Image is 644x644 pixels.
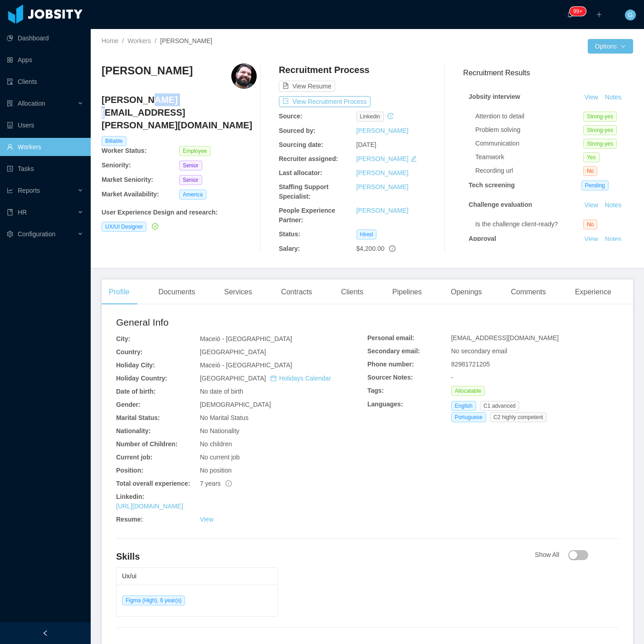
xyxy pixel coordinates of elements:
[596,11,602,18] i: icon: plus
[475,139,583,148] div: Communication
[116,401,141,408] b: Gender:
[279,183,329,200] b: Staffing Support Specialist:
[601,200,625,211] button: Notes
[279,230,300,238] b: Status:
[274,279,319,305] div: Contracts
[367,374,413,381] b: Sourcer Notes:
[451,386,485,396] span: Allocatable
[116,335,130,342] b: City:
[334,279,371,305] div: Clients
[116,315,367,330] h2: General Info
[389,245,395,252] span: info-circle
[451,334,559,342] span: [EMAIL_ADDRESS][DOMAIN_NAME]
[116,361,155,369] b: Holiday City:
[451,374,454,381] span: -
[367,400,403,408] b: Languages:
[116,427,151,434] b: Nationality:
[583,166,597,176] span: No
[490,412,546,422] span: C2 highly competent
[270,375,331,382] a: icon: calendarHolidays Calendar
[225,480,232,487] span: info-circle
[356,245,385,252] span: $4,200.00
[535,551,588,558] span: Show All
[200,414,249,421] span: No Marital Status
[581,235,601,243] a: View
[356,207,409,214] a: [PERSON_NAME]
[102,222,146,232] span: UX/UI Designer
[102,161,131,169] b: Seniority:
[480,401,519,411] span: C1 advanced
[217,279,259,305] div: Services
[122,37,124,44] span: /
[468,235,496,242] strong: Approval
[601,234,625,245] button: Notes
[102,209,218,216] b: User Experience Design and research :
[200,454,240,461] span: No current job
[356,183,409,190] a: [PERSON_NAME]
[7,51,83,69] a: icon: appstoreApps
[200,440,232,448] span: No children
[116,467,143,474] b: Position:
[200,480,232,487] span: 7 years
[451,361,490,368] span: 82981721205
[468,201,532,208] strong: Challenge evaluation
[116,414,160,421] b: Marital Status:
[179,190,206,200] span: America
[102,147,146,154] b: Worker Status:
[475,220,583,229] div: Is the challenge client-ready?
[7,100,13,107] i: icon: solution
[279,141,323,148] b: Sourcing date:
[279,245,300,252] b: Salary:
[155,37,156,44] span: /
[102,37,118,44] a: Home
[367,334,415,342] b: Personal email:
[356,229,377,239] span: Hired
[583,139,617,149] span: Strong-yes
[463,67,633,78] h3: Recruitment Results
[451,412,486,422] span: Portuguese
[279,81,335,92] button: icon: file-textView Resume
[279,155,338,162] b: Recruiter assigned:
[279,207,336,224] b: People Experience Partner:
[116,493,144,500] b: Linkedin:
[102,190,159,198] b: Market Availability:
[102,136,127,146] span: Billable
[385,279,429,305] div: Pipelines
[367,361,414,368] b: Phone number:
[7,138,83,156] a: icon: userWorkers
[200,401,271,408] span: [DEMOGRAPHIC_DATA]
[116,348,142,356] b: Country:
[18,209,27,216] span: HR
[468,181,515,189] strong: Tech screening
[116,440,177,448] b: Number of Children:
[160,37,212,44] span: [PERSON_NAME]
[451,401,476,411] span: English
[581,93,601,101] a: View
[279,169,322,176] b: Last allocator:
[116,503,183,510] a: [URL][DOMAIN_NAME]
[475,166,583,176] div: Recording url
[581,181,609,190] span: Pending
[475,125,583,135] div: Problem solving
[18,187,40,194] span: Reports
[116,516,143,523] b: Resume:
[151,279,202,305] div: Documents
[588,39,633,54] button: Optionsicon: down
[200,467,232,474] span: No position
[102,63,193,78] h3: [PERSON_NAME]
[7,209,13,215] i: icon: book
[444,279,489,305] div: Openings
[356,141,376,148] span: [DATE]
[7,160,83,178] a: icon: profileTasks
[475,152,583,162] div: Teamwork
[18,100,45,107] span: Allocation
[200,388,244,395] span: No date of birth
[116,550,535,563] h4: Skills
[581,201,601,209] a: View
[451,347,507,355] span: No secondary email
[231,63,257,89] img: c8e1ecae-f1b1-4814-a9fc-ed6510bf0e95_675060cff28eb-400w.png
[583,220,597,229] span: No
[200,361,292,369] span: Maceió - [GEOGRAPHIC_DATA]
[601,92,625,103] button: Notes
[179,161,202,171] span: Senior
